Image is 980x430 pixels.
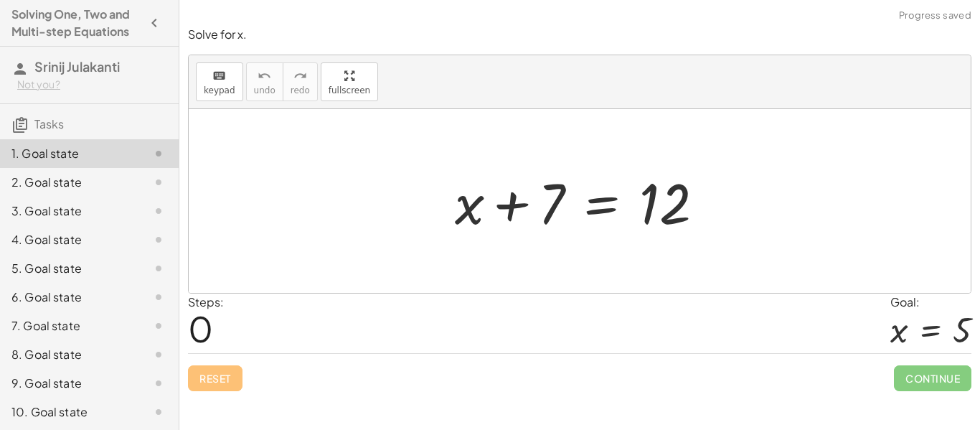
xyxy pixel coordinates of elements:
div: 5. Goal state [11,260,127,277]
i: Task not started. [150,289,167,306]
div: 4. Goal state [11,231,127,248]
div: Goal: [890,294,971,311]
button: undoundo [246,62,283,101]
div: 3. Goal state [11,202,127,220]
div: 10. Goal state [11,403,127,421]
i: Task not started. [150,145,167,162]
i: Task not started. [150,174,167,191]
div: Not you? [17,78,167,92]
div: 6. Goal state [11,289,127,306]
span: 0 [188,307,213,350]
i: keyboard [212,67,226,85]
p: Solve for x. [188,27,971,43]
i: redo [293,67,307,85]
i: Task not started. [150,231,167,248]
div: 9. Goal state [11,375,127,392]
i: Task not started. [150,346,167,363]
button: redoredo [283,62,318,101]
div: 7. Goal state [11,317,127,335]
span: redo [291,85,310,95]
i: Task not started. [150,317,167,335]
div: 1. Goal state [11,145,127,162]
div: 8. Goal state [11,346,127,363]
button: fullscreen [321,62,378,101]
i: Task not started. [150,403,167,421]
i: undo [258,67,271,85]
span: Progress saved [899,9,971,23]
div: 2. Goal state [11,174,127,191]
span: keypad [204,85,235,95]
span: undo [254,85,275,95]
span: Tasks [34,116,64,131]
i: Task not started. [150,260,167,277]
h4: Solving One, Two and Multi-step Equations [11,6,141,40]
span: Srinij Julakanti [34,58,120,75]
button: keyboardkeypad [196,62,243,101]
i: Task not started. [150,202,167,220]
i: Task not started. [150,375,167,392]
label: Steps: [188,294,224,309]
span: fullscreen [329,85,370,95]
